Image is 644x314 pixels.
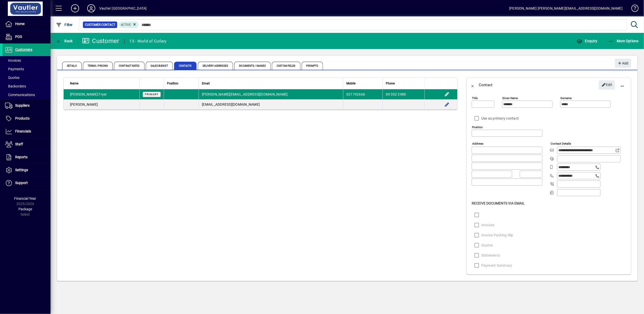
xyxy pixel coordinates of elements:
span: Package [18,207,32,211]
span: Delivery Addresses [198,62,233,70]
a: POS [3,31,51,43]
span: 09 302 2980 [386,92,406,96]
span: Edit [602,81,612,89]
span: Reports [15,155,28,159]
app-page-header-button: Back [51,36,78,46]
button: Enquiry [575,36,599,46]
span: Financials [15,129,31,133]
span: [EMAIL_ADDRESS][DOMAIN_NAME] [202,102,260,106]
span: Add [617,59,628,68]
span: Terms / Pricing [83,62,113,70]
button: Add [615,59,631,68]
span: 021742666 [346,92,365,96]
span: Active [121,23,131,27]
div: Position [167,81,196,86]
button: Profile [83,4,99,13]
mat-label: Title [472,96,478,100]
span: Filter [56,23,73,27]
span: Support [15,181,28,185]
a: Backorders [3,82,51,91]
button: Back [467,79,479,91]
a: Products [3,112,51,125]
button: More options [616,79,628,91]
span: POS [15,35,22,39]
span: Settings [15,168,28,172]
span: Customer Contact [85,22,115,27]
a: Support [3,177,51,189]
span: Receive Documents Via Email [472,201,525,205]
span: [PERSON_NAME] [70,92,98,96]
span: [PERSON_NAME][EMAIL_ADDRESS][DOMAIN_NAME] [202,92,288,96]
button: More Options [607,36,640,46]
span: Name [70,81,78,86]
a: Home [3,18,51,30]
span: Suppliers [15,103,30,107]
mat-chip: Activation Status: Active [119,21,139,28]
span: Back [56,39,73,43]
span: [PERSON_NAME] [70,102,98,106]
span: Prompts [302,62,323,70]
div: Email [202,81,340,86]
span: Staff [15,142,23,146]
a: Settings [3,164,51,176]
span: Sales Budget [146,62,173,70]
button: Filter [55,20,74,29]
span: Customers [15,48,32,52]
span: Position [167,81,178,86]
a: Quotes [3,73,51,82]
div: Contact [479,81,493,89]
span: Phone [386,81,395,86]
div: [PERSON_NAME] [PERSON_NAME][EMAIL_ADDRESS][DOMAIN_NAME] [509,4,623,12]
span: Backorders [5,84,26,88]
span: Financial Year [14,196,36,200]
div: Customer [82,37,119,45]
span: Fryer [99,92,107,96]
span: Contract Rates [114,62,144,70]
span: Communications [5,93,35,97]
span: Custom Fields [272,62,300,70]
a: Knowledge Base [628,1,638,17]
a: Staff [3,138,51,151]
div: Name [70,81,136,86]
span: Products [15,116,30,120]
span: Mobile [346,81,355,86]
span: Enquiry [576,39,597,43]
div: Mobile [346,81,379,86]
button: Add [67,4,83,13]
button: Edit [443,100,451,108]
span: More Options [608,39,639,43]
span: Invoices [5,58,21,62]
span: Payments [5,67,24,71]
a: Financials [3,125,51,138]
a: Reports [3,151,51,164]
mat-label: Surname [560,96,572,100]
div: Vautier [GEOGRAPHIC_DATA] [99,4,147,12]
span: Documents / Images [234,62,271,70]
span: Contacts [174,62,197,70]
button: Back [55,36,74,46]
span: Home [15,22,25,26]
div: Phone [386,81,421,86]
span: Quotes [5,76,19,80]
span: Email [202,81,210,86]
a: Payments [3,65,51,73]
a: Suppliers [3,99,51,112]
a: Communications [3,91,51,99]
mat-label: Given name [502,96,518,100]
a: Invoices [3,56,51,65]
div: 13 - World of Cutlery [130,37,166,45]
mat-label: Position [472,125,483,129]
span: Details [62,62,82,70]
button: Edit [443,90,451,98]
button: Edit [599,80,615,89]
span: Primary [145,93,159,96]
